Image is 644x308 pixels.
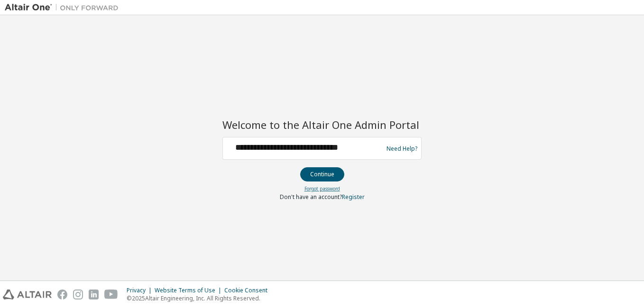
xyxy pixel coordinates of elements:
span: Don't have an account? [280,193,342,201]
img: linkedin.svg [89,290,99,299]
div: Privacy [127,287,155,294]
button: Continue [300,167,344,181]
img: altair_logo.svg [3,290,52,299]
a: Register [342,193,365,201]
img: youtube.svg [104,290,118,299]
img: facebook.svg [57,290,67,299]
a: Need Help? [386,148,417,149]
a: Forgot password [304,185,340,192]
p: © 2025 Altair Engineering, Inc. All Rights Reserved. [127,294,273,302]
img: instagram.svg [73,290,83,299]
h2: Welcome to the Altair One Admin Portal [222,118,422,131]
div: Website Terms of Use [155,287,224,294]
img: Altair One [5,3,123,12]
div: Cookie Consent [224,287,273,294]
